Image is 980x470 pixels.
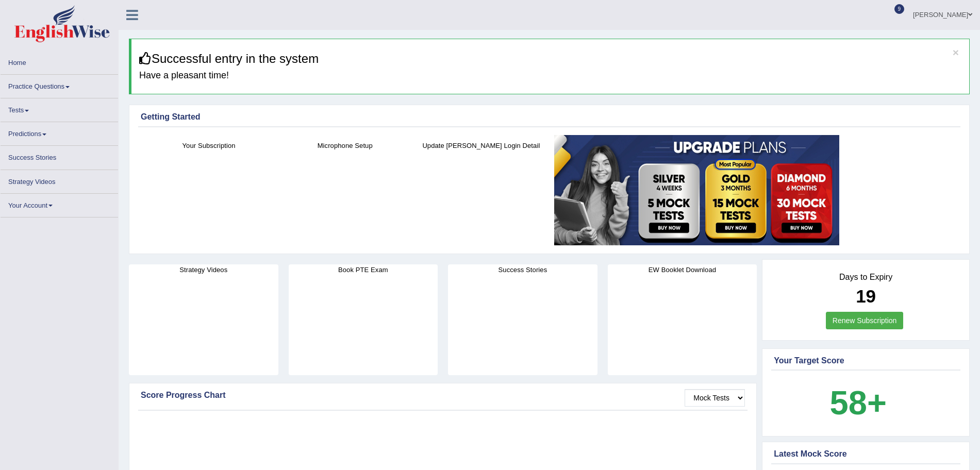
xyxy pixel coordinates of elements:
[774,355,958,367] div: Your Target Score
[418,140,544,151] h4: Update [PERSON_NAME] Login Detail
[894,4,905,14] span: 9
[1,146,118,166] a: Success Stories
[1,170,118,190] a: Strategy Videos
[289,264,438,275] h4: Book PTE Exam
[856,286,876,306] b: 19
[282,140,408,151] h4: Microphone Setup
[953,47,959,58] button: ×
[141,111,958,123] div: Getting Started
[826,312,904,329] a: Renew Subscription
[774,273,958,282] h4: Days to Expiry
[139,52,961,65] h3: Successful entry in the system
[129,264,278,275] h4: Strategy Videos
[1,98,118,119] a: Tests
[141,389,745,401] div: Score Progress Chart
[774,448,958,460] div: Latest Mock Score
[608,264,757,275] h4: EW Booklet Download
[448,264,597,275] h4: Success Stories
[1,194,118,214] a: Your Account
[554,135,839,245] img: small5.jpg
[146,140,272,151] h4: Your Subscription
[1,75,118,95] a: Practice Questions
[830,384,887,422] b: 58+
[139,71,961,81] h4: Have a pleasant time!
[1,51,118,71] a: Home
[1,122,118,142] a: Predictions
